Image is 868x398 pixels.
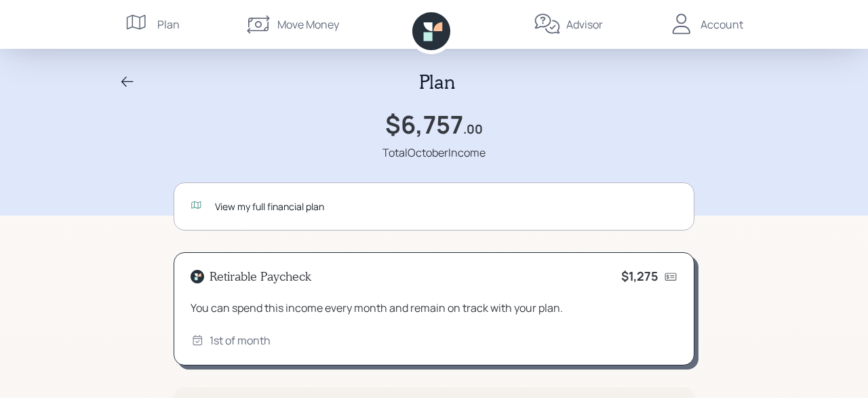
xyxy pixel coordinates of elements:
div: Move Money [277,16,339,33]
div: You can spend this income every month and remain on track with your plan. [191,300,677,316]
h2: Plan [419,71,455,94]
div: 1st of month [210,332,271,349]
h4: $1,275 [621,269,658,284]
h4: .00 [463,122,483,137]
div: Account [701,16,743,33]
div: Total October Income [382,144,486,161]
div: Plan [157,16,180,33]
h4: Retirable Paycheck [210,269,311,284]
div: View my full financial plan [215,199,677,214]
div: Advisor [566,16,603,33]
h1: $6,757 [385,110,463,139]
